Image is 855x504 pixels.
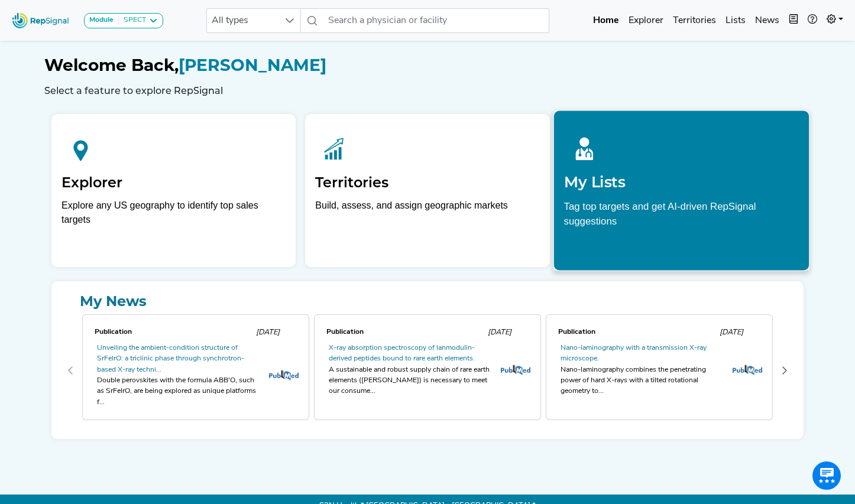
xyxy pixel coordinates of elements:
[44,55,179,75] span: Welcome Back,
[51,114,296,267] a: ExplorerExplore any US geography to identify top sales targets
[44,56,811,76] h1: [PERSON_NAME]
[561,344,707,362] a: Nano-laminography with a transmission X-ray microscope.
[61,174,286,191] h2: Explorer
[558,329,595,336] span: Publication
[720,329,743,336] span: [DATE]
[329,365,491,397] div: A sustainable and robust supply chain of rare earth elements ([PERSON_NAME]) is necessary to meet...
[588,9,624,32] a: Home
[329,344,475,362] a: X-ray absorption spectroscopy of lanmodulin-derived peptides bound to rare earth elements.
[750,9,784,32] a: News
[269,370,299,381] img: pubmed_logo.fab3c44c.png
[44,85,811,96] h6: Select a feature to explore RepSignal
[624,9,668,32] a: Explorer
[784,9,803,32] button: Intel Book
[84,13,163,28] button: ModuleSPECT
[775,361,794,380] button: Next Page
[326,329,364,336] span: Publication
[733,365,762,375] img: pubmed_logo.fab3c44c.png
[488,329,511,336] span: [DATE]
[89,17,114,24] strong: Module
[543,312,775,430] div: 2
[61,291,794,312] a: My News
[563,173,799,191] h2: My Lists
[315,199,539,233] p: Build, assess, and assign geographic markets
[119,16,146,25] div: SPECT
[721,9,750,32] a: Lists
[561,365,723,397] div: Nano-laminography combines the penetrating power of hard X-rays with a tilted rotational geometry...
[501,365,530,375] img: pubmed_logo.fab3c44c.png
[207,9,278,32] span: All types
[323,8,549,33] input: Search a physician or facility
[97,375,259,408] div: Double perovskites with the formula ABB'O, such as SrFeIrO, are being explored as unique platform...
[668,9,721,32] a: Territories
[61,199,286,227] div: Explore any US geography to identify top sales targets
[80,312,312,430] div: 0
[553,110,809,271] a: My ListsTag top targets and get AI-driven RepSignal suggestions
[97,344,244,373] a: Unveiling the ambient-condition structure of SrFeIrO: a triclinic phase through synchrotron-based...
[256,329,280,336] span: [DATE]
[563,199,799,235] p: Tag top targets and get AI-driven RepSignal suggestions
[305,114,549,267] a: TerritoriesBuild, assess, and assign geographic markets
[312,312,543,430] div: 1
[95,329,132,336] span: Publication
[315,174,539,191] h2: Territories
